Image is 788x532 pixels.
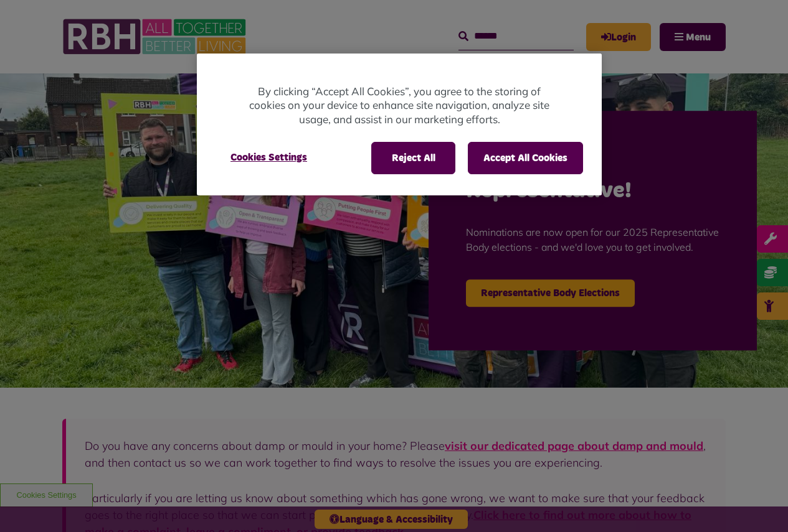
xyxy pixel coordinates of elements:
[197,54,602,196] div: Privacy
[468,142,583,174] button: Accept All Cookies
[197,54,602,196] div: Cookie banner
[216,142,322,173] button: Cookies Settings
[247,85,552,127] p: By clicking “Accept All Cookies”, you agree to the storing of cookies on your device to enhance s...
[371,142,455,174] button: Reject All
